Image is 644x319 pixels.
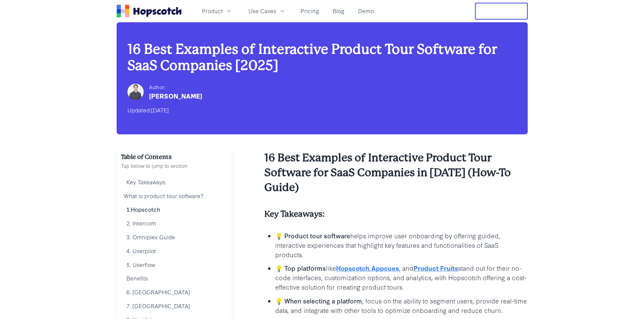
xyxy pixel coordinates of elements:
[149,91,202,101] div: [PERSON_NAME]
[127,41,517,74] h1: 16 Best Examples of Interactive Product Tour Software for SaaS Companies [2025]
[121,162,228,170] p: Tap below to jump to section
[121,299,228,313] a: 7. [GEOGRAPHIC_DATA]
[127,84,144,100] img: Mark Spera
[275,231,350,240] b: 💡 Product tour software
[121,203,228,216] a: 1.Hopscotch
[121,152,228,162] h2: Table of Contents
[117,5,182,18] a: Home
[275,263,528,292] p: like , , and stand out for their no-code interfaces, customization options, and analytics, with H...
[275,263,326,272] b: 💡 Top platforms
[371,263,399,272] a: Appcues
[264,209,528,220] h4: Key Takeaways:
[244,5,290,17] button: Use Cases
[131,205,160,213] a: Hopscotch
[355,5,377,17] a: Demo
[121,271,228,285] a: Benefits
[198,5,236,17] button: Product
[330,5,347,17] a: Blog
[275,296,528,315] p: , focus on the ability to segment users, provide real-time data, and integrate with other tools t...
[121,189,228,203] a: What is product tour software?
[121,216,228,230] a: 2. Intercom
[149,83,202,91] div: Author:
[121,230,228,244] a: 3. Omniplex Guide
[121,175,228,189] a: Key Takeaways:
[275,296,362,305] b: 💡 When selecting a platform
[127,105,517,115] div: Updated:
[298,5,322,17] a: Pricing
[121,244,228,258] a: 4. Userpilot
[126,205,131,213] b: 1.
[151,106,169,114] time: [DATE]
[336,263,369,272] a: Hopscotch
[475,3,528,20] button: Free Trial
[121,258,228,272] a: 5. Userflow
[264,151,528,195] h2: 16 Best Examples of Interactive Product Tour Software for SaaS Companies in [DATE] (How-To Guide)
[121,285,228,299] a: 6. [GEOGRAPHIC_DATA]
[275,231,528,259] p: helps improve user onboarding by offering guided, interactive experiences that highlight key feat...
[413,263,458,272] a: Product Fruits
[248,7,276,15] span: Use Cases
[202,7,223,15] span: Product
